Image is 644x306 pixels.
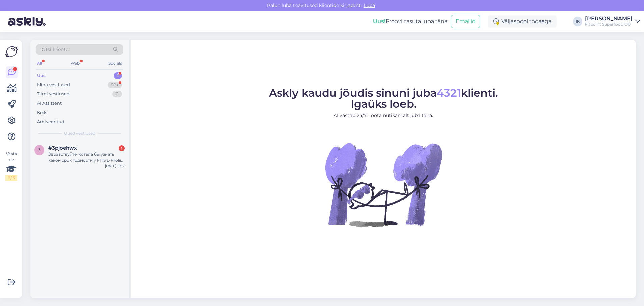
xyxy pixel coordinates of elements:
[585,21,633,27] div: Fitpoint Superfood OÜ
[373,18,386,25] b: Uus!
[488,15,557,28] div: Väljaspool tööaega
[119,145,125,151] div: 1
[5,45,18,58] img: Askly Logo
[38,147,41,152] span: 3
[5,151,17,181] div: Vaata siia
[36,59,43,68] div: All
[37,91,70,97] div: Tiimi vestlused
[48,145,77,151] span: #3pjoehwx
[69,59,81,68] div: Web
[437,86,461,99] span: 4321
[323,124,444,245] img: No Chat active
[112,91,122,97] div: 0
[585,16,633,21] div: [PERSON_NAME]
[573,17,582,26] div: IK
[585,16,640,27] a: [PERSON_NAME]Fitpoint Superfood OÜ
[37,119,64,125] div: Arhiveeritud
[451,15,480,28] button: Emailid
[37,100,62,107] div: AI Assistent
[37,109,47,116] div: Kõik
[5,175,17,181] div: 2 / 3
[42,46,68,53] span: Otsi kliente
[37,72,46,79] div: Uus
[269,112,498,119] p: AI vastab 24/7. Tööta nutikamalt juba täna.
[107,59,123,68] div: Socials
[108,82,122,88] div: 99+
[37,82,70,88] div: Minu vestlused
[114,72,122,79] div: 1
[373,17,448,26] div: Proovi tasuta juba täna:
[362,2,377,8] span: Luba
[269,86,498,111] span: Askly kaudu jõudis sinuni juba klienti. Igaüks loeb.
[64,130,95,136] span: Uued vestlused
[105,163,125,168] div: [DATE] 19:12
[48,151,125,163] div: Здравствуйте, хотела бы узнать какой срок годности у FITS L-Proliin pulber 200 g. Я заинтересован...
